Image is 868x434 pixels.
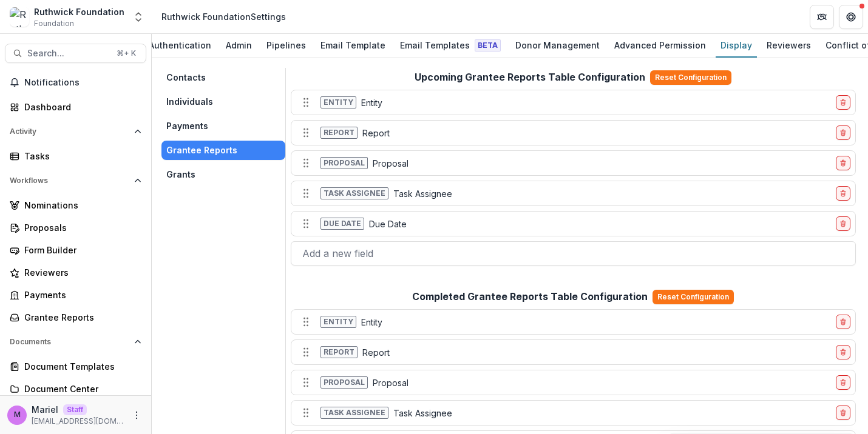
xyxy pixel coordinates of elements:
button: Move field [296,403,316,422]
span: Activity [10,127,129,136]
div: Admin [221,36,257,54]
button: Grants [161,165,285,184]
a: Authentication [144,34,216,58]
a: Payments [5,285,146,305]
div: Document Center [24,382,137,395]
a: Reviewers [5,262,146,282]
p: Entity [361,316,382,329]
span: Task assignee [320,187,388,199]
span: Proposal [320,157,368,169]
span: Proposal [320,376,368,389]
button: Move field [296,312,316,332]
span: Report [320,127,358,139]
button: Move field [296,214,316,233]
a: Email Templates Beta [395,34,506,58]
button: Search... [5,44,146,63]
nav: breadcrumb [157,8,291,25]
button: delete-field-row [836,406,850,420]
p: [EMAIL_ADDRESS][DOMAIN_NAME] [32,416,124,427]
button: Move field [296,184,316,203]
button: delete-field-row [836,125,850,140]
div: Reviewers [762,36,816,54]
p: Report [362,127,390,139]
button: Open entity switcher [130,5,147,29]
div: Payments [24,289,137,301]
button: delete-field-row [836,345,850,359]
p: Mariel [32,403,58,416]
img: Ruthwick Foundation [10,7,29,27]
div: Reviewers [24,266,137,279]
span: Report [320,346,358,358]
a: Display [716,34,757,58]
div: Document Templates [24,360,137,373]
span: Beta [475,39,501,52]
p: Due Date [369,218,407,230]
a: Dashboard [5,97,146,117]
div: Ruthwick Foundation Settings [161,10,286,23]
span: Due date [320,218,364,230]
a: Advanced Permission [609,34,711,58]
a: Grantee Reports [5,307,146,327]
p: Staff [63,404,87,415]
a: Form Builder [5,240,146,260]
button: delete-field-row [836,375,850,390]
p: Report [362,346,390,359]
button: Move field [296,342,316,362]
button: Reset Configuration [653,290,734,304]
button: delete-field-row [836,156,850,170]
span: Workflows [10,176,129,185]
div: ⌘ + K [114,47,138,60]
div: Donor Management [510,36,605,54]
div: Proposals [24,221,137,234]
p: Proposal [373,157,409,170]
span: Documents [10,338,129,346]
button: Move field [296,123,316,142]
button: Move field [296,153,316,173]
div: Pipelines [262,36,311,54]
button: Move field [296,93,316,112]
button: Reset Configuration [650,70,731,85]
a: Document Templates [5,356,146,376]
button: Grantee Reports [161,141,285,160]
h2: Completed Grantee Reports Table Configuration [412,291,648,302]
button: More [129,408,144,422]
button: Partners [810,5,834,29]
span: Entity [320,316,356,328]
span: Notifications [24,78,141,88]
div: Nominations [24,199,137,212]
span: Entity [320,96,356,109]
p: Task Assignee [393,407,452,419]
button: Open Documents [5,332,146,352]
div: Mariel [14,411,21,419]
a: Reviewers [762,34,816,58]
div: Email Templates [395,36,506,54]
a: Tasks [5,146,146,166]
p: Entity [361,96,382,109]
a: Admin [221,34,257,58]
a: Document Center [5,379,146,399]
a: Pipelines [262,34,311,58]
button: Get Help [839,5,863,29]
button: Payments [161,116,285,136]
div: Advanced Permission [609,36,711,54]
button: Notifications [5,73,146,92]
div: Form Builder [24,244,137,256]
button: Open Workflows [5,171,146,190]
div: Email Template [316,36,390,54]
h2: Upcoming Grantee Reports Table Configuration [415,72,645,83]
div: Grantee Reports [24,311,137,324]
p: Proposal [373,376,409,389]
div: Tasks [24,150,137,162]
a: Donor Management [510,34,605,58]
span: Task assignee [320,407,388,419]
button: delete-field-row [836,315,850,329]
a: Email Template [316,34,390,58]
div: Authentication [144,36,216,54]
a: Nominations [5,195,146,215]
button: Individuals [161,92,285,112]
span: Search... [27,48,109,59]
div: Ruthwick Foundation [34,5,124,18]
a: Proposals [5,218,146,238]
button: delete-field-row [836,186,850,201]
button: delete-field-row [836,216,850,231]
